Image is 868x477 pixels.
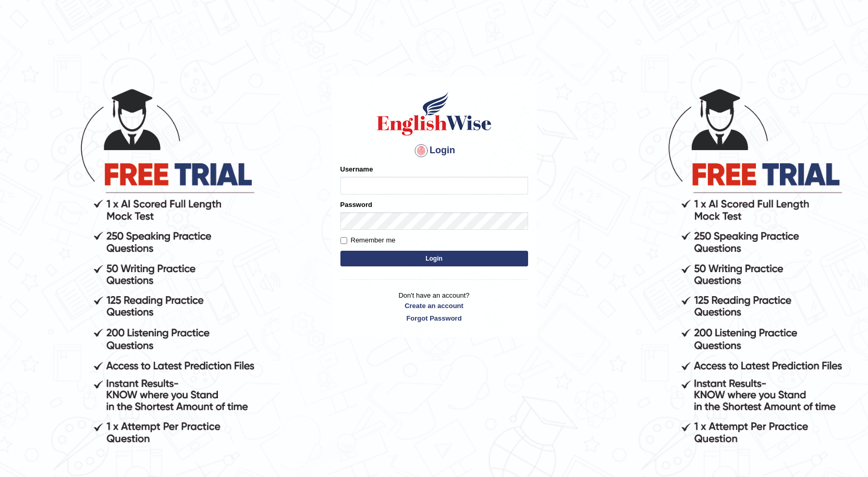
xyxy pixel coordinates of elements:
[340,164,373,174] label: Username
[340,251,528,266] button: Login
[340,237,347,244] input: Remember me
[340,301,528,311] a: Create an account
[340,142,528,159] h4: Login
[340,290,528,323] p: Don't have an account?
[375,90,494,137] img: Logo of English Wise sign in for intelligent practice with AI
[340,200,372,210] label: Password
[340,313,528,323] a: Forgot Password
[340,235,396,246] label: Remember me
